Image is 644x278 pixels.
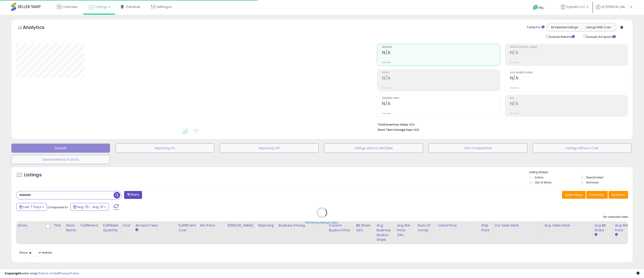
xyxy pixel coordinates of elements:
[382,97,500,100] span: Ordered Items
[382,112,391,115] small: Prev: N/A
[378,128,413,132] b: Short Term Storage Fees:
[510,50,628,56] h2: N/A
[510,87,519,89] small: Prev: N/A
[596,5,632,15] a: Hi [PERSON_NAME]
[529,1,553,15] a: Help
[510,101,628,107] h2: N/A
[567,5,585,9] span: Ezpickin LLC
[23,24,53,32] h5: Analytics
[382,61,391,64] small: Prev: N/A
[510,112,519,115] small: Prev: N/A
[59,271,79,275] a: Privacy Policy
[126,5,140,9] span: DataHub
[602,5,629,9] span: Hi [PERSON_NAME]
[580,34,623,39] div: Include Ad Spend
[382,50,500,56] h2: N/A
[510,61,519,64] small: Prev: N/A
[220,144,318,153] button: Repricing Off
[414,128,419,132] span: N/A
[382,75,500,82] h2: N/A
[324,144,423,153] button: Listings without Min/Max
[5,271,21,275] strong: Copyright
[95,5,107,9] span: Listings
[533,144,631,153] button: Listings without Cost
[11,144,110,153] button: Default
[581,24,615,30] button: Listings With Cost
[510,97,628,100] span: ROI
[5,271,79,276] div: seller snap | |
[429,144,527,153] button: Non Competitive
[116,144,214,153] button: Repricing On
[11,155,110,164] button: Deactivated & In Stock
[382,87,391,89] small: Prev: N/A
[382,72,500,74] span: Profit
[63,5,77,9] span: Overview
[543,34,580,39] div: Include Returns
[39,271,58,275] a: Terms of Use
[382,46,500,49] span: Revenue
[378,123,409,126] b: Total Inventory Value:
[527,25,545,30] div: Totals For
[378,121,625,127] li: N/A
[538,6,545,10] span: Help
[510,72,628,74] span: Avg. Buybox Share
[382,101,500,107] h2: N/A
[510,46,628,49] span: Profit [PERSON_NAME]
[547,24,581,30] button: All Selected Listings
[510,75,628,82] h2: N/A
[305,221,339,225] div: Retrieving listings data..
[533,5,538,10] i: Get Help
